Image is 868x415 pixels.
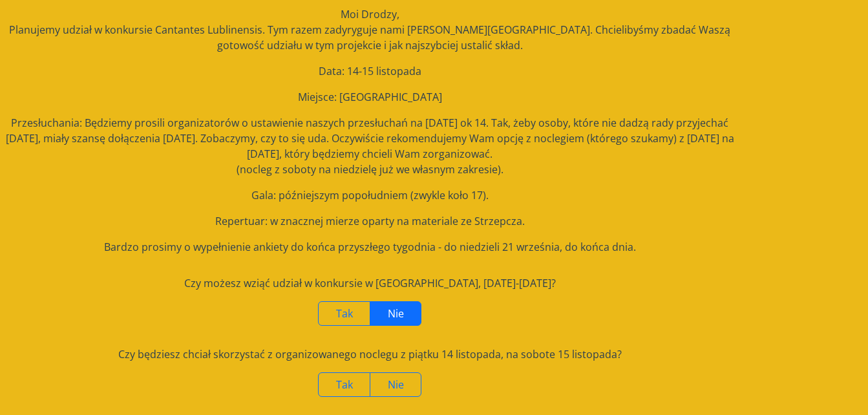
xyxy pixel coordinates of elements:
span: Tak [336,378,353,392]
p: Data: 14-15 listopada [3,63,736,79]
p: Przesłuchania: Będziemy prosili organizatorów o ustawienie naszych przesłuchań na [DATE] ok 14. T... [3,115,736,177]
p: Gala: późniejszym popołudniem (zwykle koło 17). [3,187,736,203]
p: Miejsce: [GEOGRAPHIC_DATA] [3,89,736,105]
p: Bardzo prosimy o wypełnienie ankiety do końca przyszłego tygodnia - do niedzieli 21 września, do ... [3,239,736,255]
span: Nie [388,378,404,392]
span: Tak [336,306,353,321]
span: Nie [388,306,404,321]
div: Czy będziesz chciał skorzystać z organizowanego noclegu z piątku 14 listopada, na sobote 15 listo... [3,346,736,362]
div: Czy możesz wziąć udział w konkursie w [GEOGRAPHIC_DATA], [DATE]-[DATE]? [3,275,736,291]
p: Moi Drodzy, Planujemy udział w konkursie Cantantes Lublinensis. Tym razem zadyryguje nami [PERSON... [3,6,736,53]
p: Repertuar: w znacznej mierze oparty na materiale ze Strzepcza. [3,213,736,229]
